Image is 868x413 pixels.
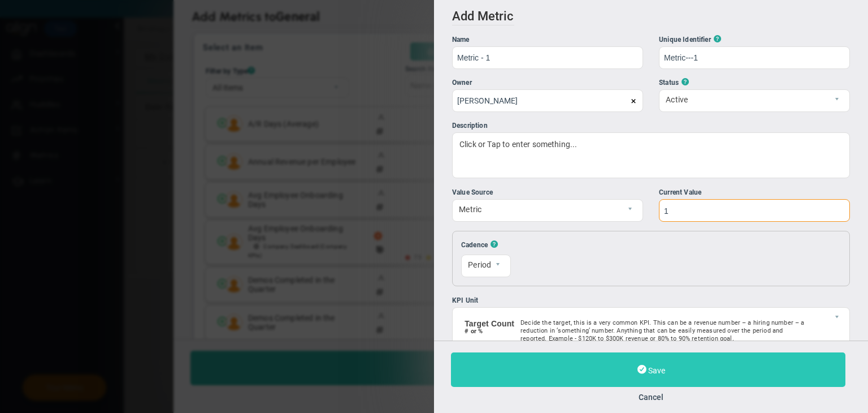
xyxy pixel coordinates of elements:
input: Name of the Metric [452,46,643,69]
div: Current Value [659,187,850,198]
input: Search or Invite Team Members [452,89,643,112]
h4: # or % [458,328,514,334]
div: Name [452,35,643,45]
div: Status [659,78,850,88]
span: clear [643,96,656,105]
div: Value Source [452,187,643,198]
span: select [491,255,510,277]
button: Cancel [451,393,851,402]
span: select [830,308,849,355]
span: Metric [453,200,623,219]
p: Decide the target, this is a very common KPI. This can be a revenue number – a hiring number – a ... [520,319,809,343]
div: Cadence [461,240,511,249]
div: Description [452,121,850,131]
input: Enter unique identifier [659,46,850,69]
span: select [830,90,849,111]
button: Save [451,352,845,387]
span: Active [659,90,830,109]
span: Save [648,366,665,375]
label: Target Count [465,319,514,328]
div: KPI Unit [452,295,850,306]
span: select [623,200,643,221]
div: Owner [452,78,643,88]
span: Period [462,255,491,274]
span: Add [452,9,474,23]
span: Metric [478,9,514,23]
div: Click or Tap to enter something... [452,132,850,178]
input: Enter a Value [659,199,850,222]
div: Unique Identifier [659,35,850,45]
